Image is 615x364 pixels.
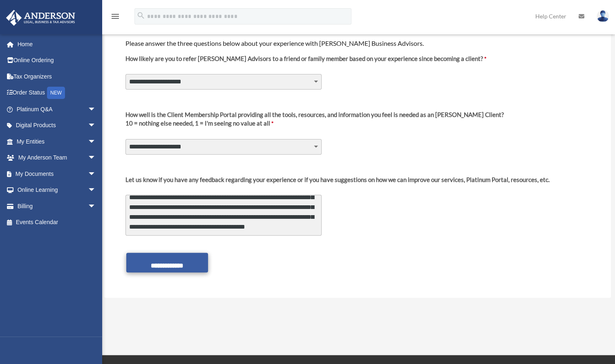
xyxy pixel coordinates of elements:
[47,87,65,99] div: NEW
[597,10,609,22] img: User Pic
[6,52,108,69] a: Online Ordering
[6,133,108,150] a: My Entitiesarrow_drop_down
[6,198,108,214] a: Billingarrow_drop_down
[6,68,108,85] a: Tax Organizers
[125,175,550,184] div: Let us know if you have any feedback regarding your experience or if you have suggestions on how ...
[6,117,108,134] a: Digital Productsarrow_drop_down
[6,36,108,52] a: Home
[6,182,108,198] a: Online Learningarrow_drop_down
[125,39,590,48] h4: Please answer the three questions below about your experience with [PERSON_NAME] Business Advisors.
[6,214,108,231] a: Events Calendar
[136,11,145,20] i: search
[88,166,104,182] span: arrow_drop_down
[88,101,104,118] span: arrow_drop_down
[6,150,108,166] a: My Anderson Teamarrow_drop_down
[110,11,120,21] i: menu
[125,54,486,70] label: How likely are you to refer [PERSON_NAME] Advisors to a friend or family member based on your exp...
[88,182,104,199] span: arrow_drop_down
[4,10,78,26] img: Anderson Advisors Platinum Portal
[88,198,104,215] span: arrow_drop_down
[6,166,108,182] a: My Documentsarrow_drop_down
[125,110,504,119] div: How well is the Client Membership Portal providing all the tools, resources, and information you ...
[125,110,504,134] label: 10 = nothing else needed, 1 = I'm seeing no value at all
[6,85,108,101] a: Order StatusNEW
[88,150,104,166] span: arrow_drop_down
[6,101,108,117] a: Platinum Q&Aarrow_drop_down
[110,14,120,21] a: menu
[88,117,104,134] span: arrow_drop_down
[88,133,104,150] span: arrow_drop_down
